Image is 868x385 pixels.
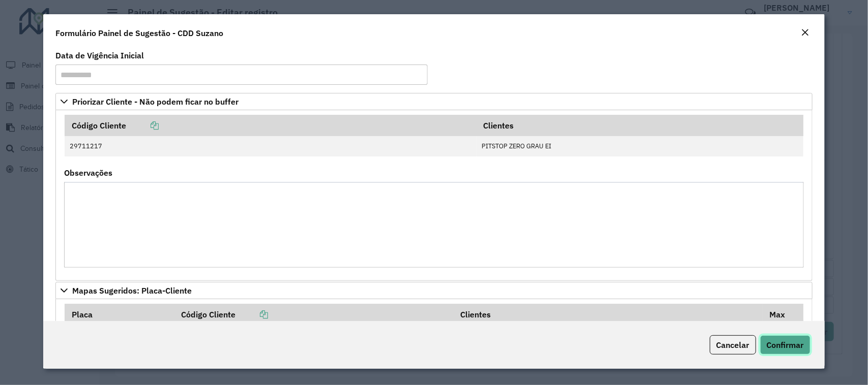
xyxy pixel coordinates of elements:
[767,340,804,350] span: Confirmar
[174,304,454,325] th: Código Cliente
[65,304,174,325] th: Placa
[126,120,159,131] a: Copiar
[64,167,112,179] label: Observações
[710,335,756,355] button: Cancelar
[72,286,192,295] span: Mapas Sugeridos: Placa-Cliente
[65,136,476,156] td: 29711217
[798,26,813,40] button: Close
[454,304,763,325] th: Clientes
[801,28,810,37] em: Fechar
[763,304,803,325] th: Max
[235,309,268,319] a: Copiar
[72,98,238,106] span: Priorizar Cliente - Não podem ficar no buffer
[716,340,750,350] span: Cancelar
[55,27,223,39] h4: Formulário Painel de Sugestão - CDD Suzano
[55,282,812,299] a: Mapas Sugeridos: Placa-Cliente
[65,115,476,136] th: Código Cliente
[55,110,812,281] div: Priorizar Cliente - Não podem ficar no buffer
[760,335,811,355] button: Confirmar
[476,115,803,136] th: Clientes
[55,49,144,61] label: Data de Vigência Inicial
[476,136,803,156] td: PITSTOP ZERO GRAU EI
[55,93,812,110] a: Priorizar Cliente - Não podem ficar no buffer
